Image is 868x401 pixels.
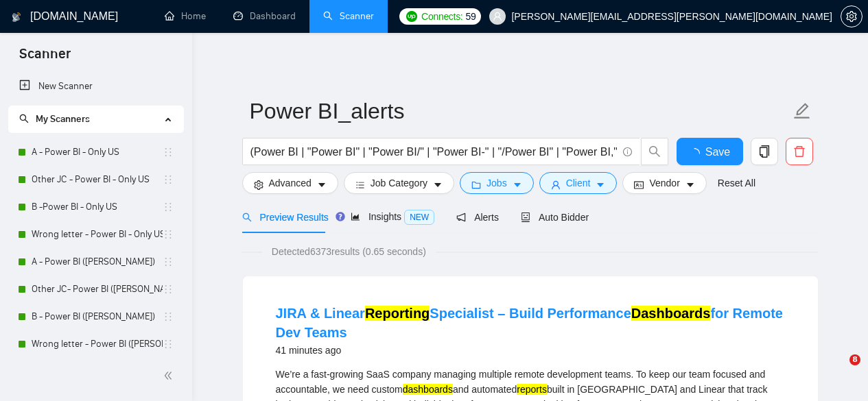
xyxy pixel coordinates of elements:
[649,175,679,191] span: Vendor
[8,166,183,193] li: Other JC - Power BI - Only US
[751,138,778,165] button: copy
[32,138,163,166] a: A - Power BI - Only US
[163,311,174,322] span: holder
[793,102,811,120] span: edit
[163,174,174,185] span: holder
[163,369,177,382] span: double-left
[677,138,743,165] button: Save
[403,384,453,395] mark: dashboards
[276,306,783,340] a: JIRA & LinearReportingSpecialist – Build PerformanceDashboardsfor Remote Dev Teams
[841,11,862,22] span: setting
[36,113,90,125] span: My Scanners
[623,147,632,156] span: info-circle
[493,12,502,21] span: user
[404,210,434,225] span: NEW
[841,5,863,27] button: setting
[705,143,730,160] span: Save
[262,244,436,259] span: Detected 6373 results (0.65 seconds)
[689,148,705,159] span: loading
[551,180,561,190] span: user
[8,193,183,221] li: B -Power BI - Only US
[539,172,618,194] button: userClientcaret-down
[163,284,174,295] span: holder
[351,212,360,221] span: area-chart
[19,113,90,125] span: My Scanners
[786,145,812,158] span: delete
[32,330,163,358] a: Wrong letter - Power BI ([PERSON_NAME])
[163,339,174,350] span: holder
[8,248,183,276] li: A - Power BI (Pavel)
[163,202,174,212] span: holder
[685,180,695,190] span: caret-down
[456,212,499,223] span: Alerts
[317,180,327,190] span: caret-down
[19,73,172,100] a: New Scanner
[513,180,522,190] span: caret-down
[32,276,163,303] a: Other JC- Power BI ([PERSON_NAME])
[242,172,338,194] button: settingAdvancedcaret-down
[12,6,21,28] img: logo
[751,145,777,158] span: copy
[8,73,183,100] li: New Scanner
[596,180,605,190] span: caret-down
[32,221,163,248] a: Wrong letter - Power BI - Only US
[334,210,347,223] div: Tooltip anchor
[242,212,252,222] span: search
[323,10,374,22] a: searchScanner
[32,303,163,330] a: B - Power BI ([PERSON_NAME])
[8,303,183,330] li: B - Power BI (Pavel)
[471,180,481,190] span: folder
[566,175,591,191] span: Client
[351,211,434,222] span: Insights
[254,180,263,190] span: setting
[460,172,534,194] button: folderJobscaret-down
[242,212,329,223] span: Preview Results
[821,354,854,387] iframe: Intercom live chat
[163,229,174,240] span: holder
[250,143,617,160] input: Search Freelance Jobs...
[165,10,206,22] a: homeHome
[8,330,183,358] li: Wrong letter - Power BI (Pavel)
[517,384,547,395] mark: reports
[642,145,668,158] span: search
[465,9,476,24] span: 59
[8,221,183,248] li: Wrong letter - Power BI - Only US
[849,354,860,365] span: 8
[486,175,507,191] span: Jobs
[32,166,163,193] a: Other JC - Power BI - Only US
[32,193,163,221] a: B -Power BI - Only US
[233,10,296,22] a: dashboardDashboard
[365,306,430,321] mark: Reporting
[456,212,466,222] span: notification
[371,175,427,191] span: Job Category
[355,180,365,190] span: bars
[521,212,530,222] span: robot
[421,9,462,24] span: Connects:
[641,138,668,165] button: search
[163,147,174,158] span: holder
[406,11,417,22] img: upwork-logo.png
[634,180,644,190] span: idcard
[521,212,589,223] span: Auto Bidder
[276,342,785,359] div: 41 minutes ago
[622,172,706,194] button: idcardVendorcaret-down
[786,138,813,165] button: delete
[250,94,790,128] input: Scanner name...
[8,44,82,73] span: Scanner
[8,276,183,303] li: Other JC- Power BI (Pavel)
[8,138,183,166] li: A - Power BI - Only US
[269,175,312,191] span: Advanced
[718,175,755,191] a: Reset All
[163,256,174,267] span: holder
[19,114,29,123] span: search
[344,172,454,194] button: barsJob Categorycaret-down
[841,11,863,22] a: setting
[32,248,163,276] a: A - Power BI ([PERSON_NAME])
[433,180,443,190] span: caret-down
